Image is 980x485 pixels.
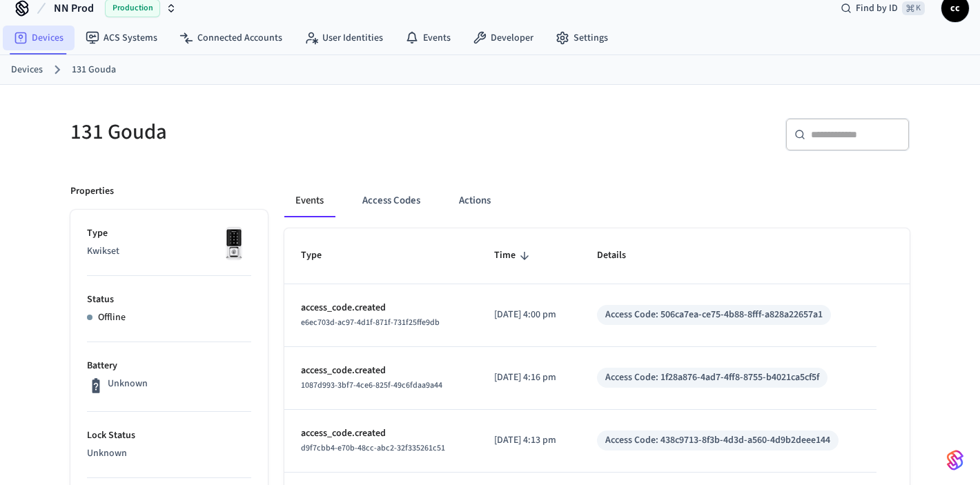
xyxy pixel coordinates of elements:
p: access_code.created [301,364,461,378]
div: ant example [284,184,910,217]
a: User Identities [293,26,394,50]
h5: 131 Gouda [70,118,482,146]
a: Devices [11,63,43,77]
p: Offline [98,310,126,325]
p: Properties [70,184,114,199]
button: Events [284,184,335,217]
a: Settings [545,26,619,50]
p: [DATE] 4:00 pm [494,308,564,322]
span: Details [597,245,644,266]
span: e6ec703d-ac97-4d1f-871f-731f25ffe9db [301,317,440,328]
p: Unknown [108,377,148,391]
p: access_code.created [301,301,461,315]
span: d9f7cbb4-e70b-48cc-abc2-32f335261c51 [301,442,445,454]
button: Access Codes [351,184,431,217]
div: Access Code: 438c9713-8f3b-4d3d-a560-4d9b2deee144 [605,433,830,448]
p: Battery [87,359,251,373]
a: Developer [462,26,545,50]
p: [DATE] 4:13 pm [494,433,564,448]
p: access_code.created [301,426,461,441]
button: Actions [448,184,502,217]
p: [DATE] 4:16 pm [494,370,564,385]
p: Lock Status [87,428,251,443]
p: Unknown [87,446,251,461]
a: Connected Accounts [168,26,293,50]
a: ACS Systems [75,26,168,50]
img: Kwikset Halo Touchscreen Wifi Enabled Smart Lock, Polished Chrome, Front [217,226,251,261]
p: Kwikset [87,244,251,259]
a: 131 Gouda [72,63,116,77]
span: ⌘ K [902,1,925,15]
div: Access Code: 506ca7ea-ce75-4b88-8fff-a828a22657a1 [605,308,823,322]
a: Devices [3,26,75,50]
p: Status [87,293,251,307]
span: 1087d993-3bf7-4ce6-825f-49c6fdaa9a44 [301,379,442,391]
a: Events [394,26,462,50]
img: SeamLogoGradient.69752ec5.svg [947,449,963,471]
p: Type [87,226,251,241]
div: Access Code: 1f28a876-4ad7-4ff8-8755-b4021ca5cf5f [605,370,819,385]
span: Time [494,245,533,266]
span: Find by ID [856,1,898,15]
span: Type [301,245,340,266]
